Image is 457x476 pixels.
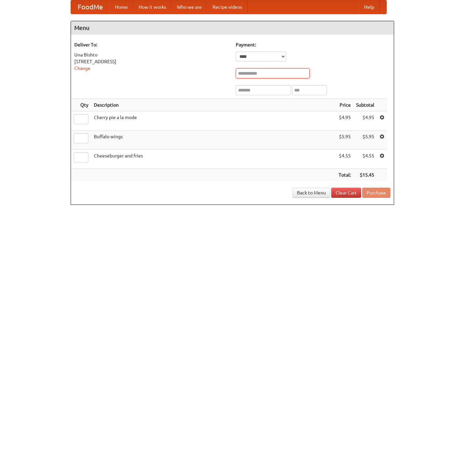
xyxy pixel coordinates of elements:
[336,150,353,169] td: $4.55
[236,41,390,48] h5: Payment:
[91,99,336,111] th: Description
[336,169,353,181] th: Total:
[336,111,353,131] td: $4.95
[91,111,336,131] td: Cherry pie a la mode
[207,0,247,14] a: Recipe videos
[293,188,330,198] a: Back to Menu
[74,51,229,58] div: Una Bishto
[110,0,133,14] a: Home
[362,188,390,198] button: Purchase
[336,99,353,111] th: Price
[74,66,90,71] a: Change
[331,188,361,198] a: Clear Cart
[71,21,394,35] h4: Menu
[91,131,336,150] td: Buffalo wings
[336,131,353,150] td: $5.95
[353,131,377,150] td: $5.95
[353,150,377,169] td: $4.55
[172,0,207,14] a: Who we are
[71,99,91,111] th: Qty
[353,99,377,111] th: Subtotal
[71,0,110,14] a: FoodMe
[359,0,380,14] a: Help
[353,111,377,131] td: $4.95
[133,0,172,14] a: How it works
[91,150,336,169] td: Cheeseburger and fries
[74,41,229,48] h5: Deliver To:
[353,169,377,181] th: $15.45
[74,58,229,65] div: [STREET_ADDRESS]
